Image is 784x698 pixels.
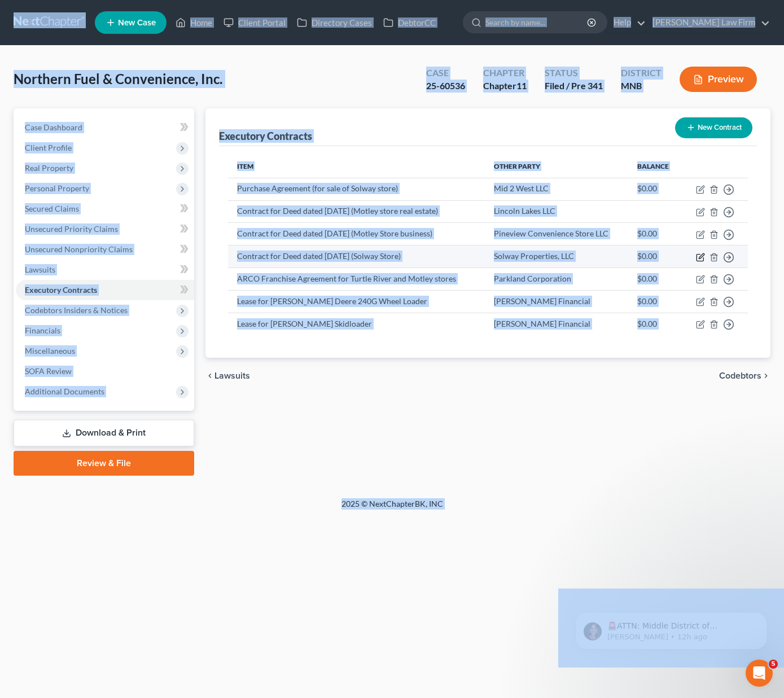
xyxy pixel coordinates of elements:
[25,265,55,274] span: Lawsuits
[719,371,770,380] button: Codebtors chevron_right
[228,313,484,335] td: Lease for [PERSON_NAME] Skidloader
[205,371,214,380] i: chevron_left
[25,122,82,132] span: Case Dashboard
[426,67,465,80] div: Case
[16,199,194,219] a: Secured Claims
[25,224,118,234] span: Unsecured Priority Claims
[16,117,194,138] a: Case Dashboard
[628,245,682,268] td: $0.00
[228,245,484,268] td: Contract for Deed dated [DATE] (Solway Store)
[25,183,89,193] span: Personal Property
[485,245,628,268] td: Solway Properties, LLC
[485,200,628,223] td: Lincoln Lakes LLC
[228,268,484,291] td: ARCO Franchise Agreement for Turtle River and Motley stores
[205,371,250,380] button: chevron_left Lawsuits
[426,80,465,93] div: 25-60536
[25,163,73,173] span: Real Property
[485,268,628,291] td: Parkland Corporation
[16,219,194,239] a: Unsecured Priority Claims
[25,285,97,295] span: Executory Contracts
[608,12,646,33] a: Help
[516,80,527,91] span: 11
[485,155,628,178] th: Other Party
[628,178,682,200] td: $0.00
[170,12,218,33] a: Home
[25,366,72,376] span: SOFA Review
[621,67,662,80] div: District
[25,143,72,152] span: Client Profile
[14,451,194,476] a: Review & File
[16,361,194,381] a: SOFA Review
[25,204,79,213] span: Secured Claims
[647,12,770,33] a: [PERSON_NAME] Law Firm
[14,420,194,446] a: Download & Print
[25,244,133,254] span: Unsecured Nonpriority Claims
[628,155,682,178] th: Balance
[14,71,222,87] span: Northern Fuel & Convenience, Inc.
[25,387,104,396] span: Additional Documents
[228,200,484,223] td: Contract for Deed dated [DATE] (Motley store real estate)
[228,223,484,245] td: Contract for Deed dated [DATE] (Motley Store business)
[228,291,484,313] td: Lease for [PERSON_NAME] Deere 240G Wheel Loader
[485,12,589,33] input: Search by name...
[675,117,752,138] button: New Contract
[16,280,194,300] a: Executory Contracts
[228,178,484,200] td: Purchase Agreement (for sale of Solway store)
[628,313,682,335] td: $0.00
[558,589,784,668] iframe: Intercom notifications message
[485,313,628,335] td: [PERSON_NAME] Financial
[628,291,682,313] td: $0.00
[621,80,662,93] div: MNB
[16,260,194,280] a: Lawsuits
[545,80,603,93] div: Filed / Pre 341
[25,346,75,355] span: Miscellaneous
[483,67,527,80] div: Chapter
[628,223,682,245] td: $0.00
[218,12,291,33] a: Client Portal
[228,155,484,178] th: Item
[214,371,250,380] span: Lawsuits
[16,239,194,260] a: Unsecured Nonpriority Claims
[769,660,778,669] span: 5
[545,67,603,80] div: Status
[485,223,628,245] td: Pineview Convenience Store LLC
[483,80,527,93] div: Chapter
[71,498,714,519] div: 2025 © NextChapterBK, INC
[628,268,682,291] td: $0.00
[680,67,757,92] button: Preview
[485,291,628,313] td: [PERSON_NAME] Financial
[219,129,312,143] div: Executory Contracts
[118,19,156,27] span: New Case
[25,305,128,315] span: Codebtors Insiders & Notices
[291,12,378,33] a: Directory Cases
[378,12,441,33] a: DebtorCC
[25,326,60,335] span: Financials
[761,371,770,380] i: chevron_right
[746,660,773,687] iframe: Intercom live chat
[485,178,628,200] td: Mid 2 West LLC
[719,371,761,380] span: Codebtors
